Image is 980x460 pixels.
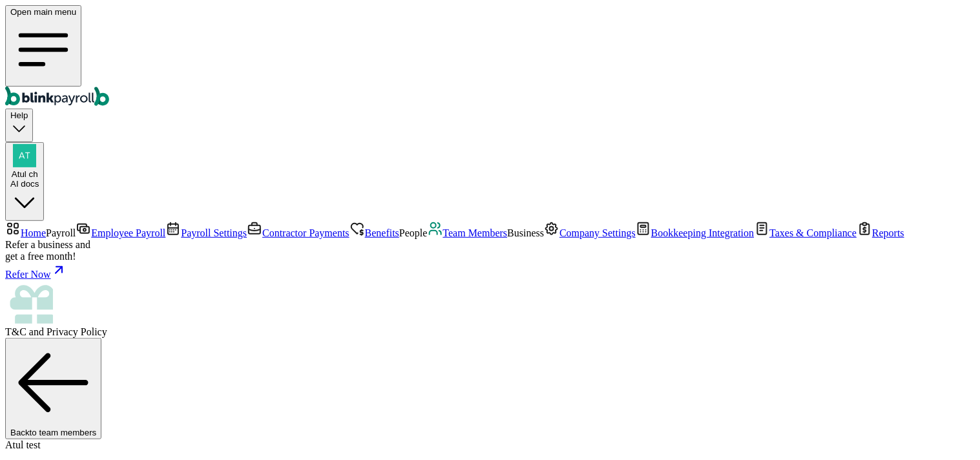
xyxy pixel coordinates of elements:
[30,428,97,437] span: to team members
[5,5,81,87] button: Open main menu
[636,227,755,238] a: Bookkeeping Integration
[5,326,107,337] span: and
[181,227,247,238] span: Payroll Settings
[46,227,76,238] span: Payroll
[5,338,101,439] button: Backto team members
[262,227,349,238] span: Contractor Payments
[5,439,975,451] div: Atul test
[5,262,975,280] a: Refer Now
[349,227,399,238] a: Benefits
[5,239,975,262] div: Refer a business and get a free month!
[755,227,857,238] a: Taxes & Compliance
[10,110,28,120] span: Help
[544,227,636,238] a: Company Settings
[507,227,544,238] span: Business
[21,227,46,238] span: Home
[76,227,165,238] a: Employee Payroll
[5,109,33,141] button: Help
[651,227,755,238] span: Bookkeeping Integration
[10,7,76,17] span: Open main menu
[165,227,247,238] a: Payroll Settings
[10,179,39,189] div: AI docs
[5,5,975,109] nav: Global
[770,227,857,238] span: Taxes & Compliance
[428,227,508,238] a: Team Members
[443,227,508,238] span: Team Members
[559,227,636,238] span: Company Settings
[365,227,399,238] span: Benefits
[10,428,96,437] span: Back
[247,227,349,238] a: Contractor Payments
[915,398,980,460] iframe: Chat Widget
[399,227,428,238] span: People
[5,142,44,221] button: Atul chAI docs
[857,227,905,238] a: Reports
[873,227,905,238] span: Reports
[5,326,26,337] span: T&C
[5,221,975,338] nav: Sidebar
[5,227,46,238] a: Home
[12,169,38,179] span: Atul ch
[91,227,165,238] span: Employee Payroll
[47,326,107,337] span: Privacy Policy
